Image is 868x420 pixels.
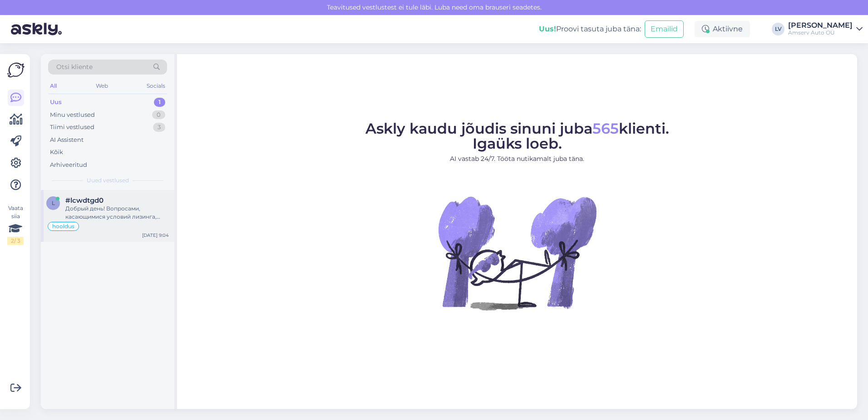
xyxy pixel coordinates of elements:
div: Amserv Auto OÜ [788,29,853,36]
div: All [48,80,59,92]
div: Vaata siia [7,204,24,245]
span: Askly kaudu jõudis sinuni juba klienti. Igaüks loeb. [365,120,669,152]
img: Askly Logo [7,61,25,79]
a: [PERSON_NAME]Amserv Auto OÜ [788,22,863,36]
span: Uued vestlused [87,176,129,185]
img: No Chat active [435,171,599,335]
div: Tiimi vestlused [50,123,94,132]
span: hooldus [52,224,74,229]
span: l [52,200,55,206]
div: Aktiivne [695,21,750,37]
span: Otsi kliente [56,62,93,72]
span: 565 [592,120,619,137]
p: AI vastab 24/7. Tööta nutikamalt juba täna. [365,154,669,164]
div: Kõik [50,148,63,157]
div: Socials [145,80,167,92]
div: [DATE] 9:04 [142,232,169,239]
div: 3 [153,123,165,132]
div: 2 / 3 [7,237,24,245]
div: AI Assistent [50,135,84,145]
div: LV [772,23,784,35]
div: Добрый день! Вопросами, касающимися условий лизинга, включая обязательства по обслуживанию и рабо... [65,205,169,221]
div: Web [94,80,110,92]
div: Proovi tasuta juba täna: [539,24,641,35]
div: [PERSON_NAME] [788,22,853,29]
div: 0 [152,110,165,120]
div: Uus [50,98,62,107]
div: 1 [154,98,165,107]
button: Emailid [645,20,684,38]
div: Minu vestlused [50,110,95,120]
span: #lcwdtgd0 [65,196,104,205]
b: Uus! [539,25,556,33]
div: Arhiveeritud [50,160,87,170]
